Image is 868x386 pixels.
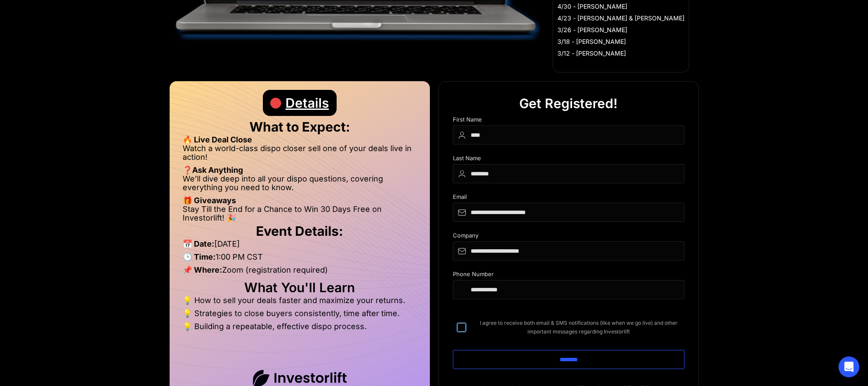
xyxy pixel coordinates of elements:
span: I agree to receive both email & SMS notifications (like when we go live) and other important mess... [473,319,685,336]
li: Watch a world-class dispo closer sell one of your deals live in action! [183,144,417,166]
div: First Name [453,116,685,125]
strong: 📌 Where: [183,265,222,274]
div: Last Name [453,155,685,164]
strong: 🔥 Live Deal Close [183,135,252,144]
form: DIspo Day Main Form [453,116,685,383]
strong: 🎁 Giveaways [183,196,236,205]
div: Company [453,232,685,241]
li: Zoom (registration required) [183,266,417,279]
div: Details [285,90,329,116]
li: Stay Till the End for a Chance to Win 30 Days Free on Investorlift! 🎉 [183,205,417,222]
li: 💡 How to sell your deals faster and maximize your returns. [183,296,417,309]
strong: 🕒 Time: [183,252,216,261]
strong: What to Expect: [249,119,350,135]
strong: Event Details: [256,223,343,239]
li: [DATE] [183,240,417,253]
div: Open Intercom Messenger [839,356,859,377]
h2: What You'll Learn [183,283,417,292]
li: 💡 Building a repeatable, effective dispo process. [183,322,417,331]
li: 💡 Strategies to close buyers consistently, time after time. [183,309,417,322]
div: Phone Number [453,271,685,280]
strong: ❓Ask Anything [183,165,243,175]
strong: 📅 Date: [183,239,214,248]
div: Get Registered! [519,90,618,116]
div: Email [453,194,685,203]
li: We’ll dive deep into all your dispo questions, covering everything you need to know. [183,175,417,196]
li: 1:00 PM CST [183,253,417,266]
